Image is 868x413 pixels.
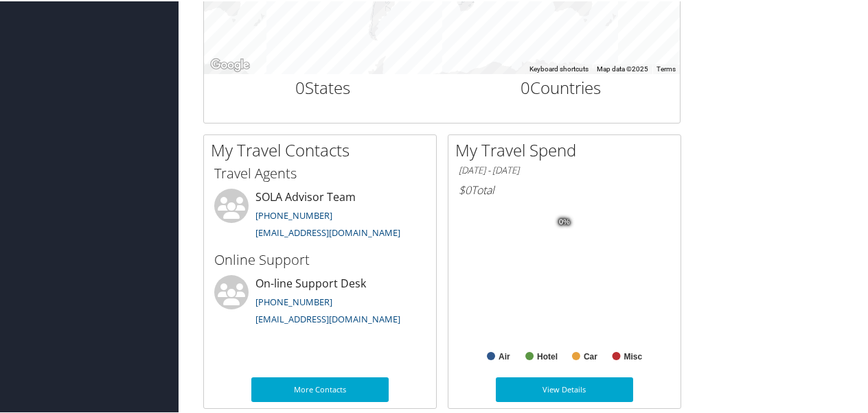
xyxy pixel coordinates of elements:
[214,249,426,268] h3: Online Support
[207,55,253,73] img: Google
[499,351,510,360] text: Air
[255,294,332,307] a: [PHONE_NUMBER]
[529,63,589,73] button: Keyboard shortcuts
[459,181,670,196] h6: Total
[255,208,332,220] a: [PHONE_NUMBER]
[211,137,436,161] h2: My Travel Contacts
[455,137,681,161] h2: My Travel Spend
[624,351,643,360] text: Misc
[251,376,389,401] a: More Contacts
[656,64,676,71] a: Terms (opens in new tab)
[255,225,400,237] a: [EMAIL_ADDRESS][DOMAIN_NAME]
[537,351,558,360] text: Hotel
[496,376,633,401] a: View Details
[597,64,648,71] span: Map data ©2025
[255,311,400,324] a: [EMAIL_ADDRESS][DOMAIN_NAME]
[214,163,426,182] h3: Travel Agents
[459,181,471,196] span: $0
[207,187,433,244] li: SOLA Advisor Team
[584,351,597,360] text: Car
[521,75,530,97] span: 0
[559,217,570,225] tspan: 0%
[459,163,670,176] h6: [DATE] - [DATE]
[295,75,305,97] span: 0
[214,75,432,98] h2: States
[207,274,433,330] li: On-line Support Desk
[453,75,670,98] h2: Countries
[207,55,253,73] a: Open this area in Google Maps (opens a new window)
